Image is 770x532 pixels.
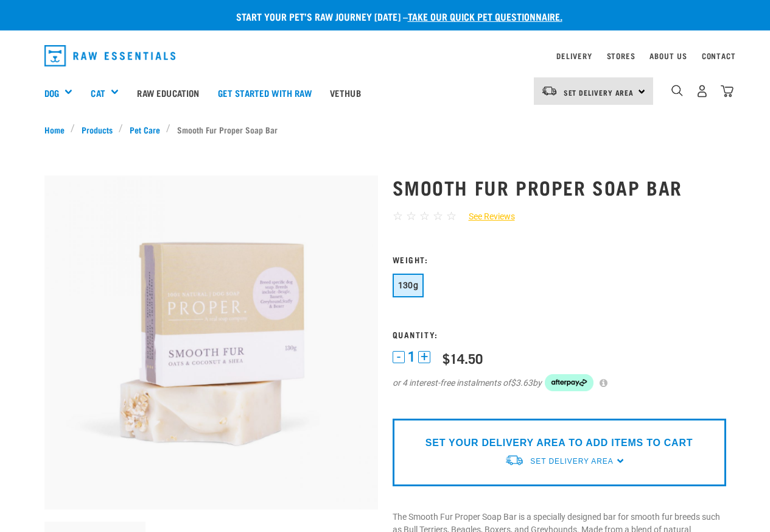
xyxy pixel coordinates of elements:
[408,350,415,363] span: 1
[433,209,443,223] span: ☆
[556,54,592,58] a: Delivery
[457,210,515,223] a: See Reviews
[75,123,119,136] a: Products
[425,436,693,450] p: SET YOUR DELIVERY AREA TO ADD ITEMS TO CART
[545,374,593,391] img: Afterpay
[702,54,736,58] a: Contact
[446,209,457,223] span: ☆
[398,280,419,290] span: 130g
[44,123,726,136] nav: breadcrumbs
[128,68,208,117] a: Raw Education
[721,85,733,98] img: home-icon@2x.png
[44,176,378,509] img: Smooth fur soap
[393,330,726,339] h3: Quantity:
[564,90,634,94] span: Set Delivery Area
[393,274,424,297] button: 130g
[44,123,71,136] a: Home
[418,351,430,363] button: +
[393,374,726,391] div: or 4 interest-free instalments of by
[393,351,405,363] button: -
[541,85,558,96] img: van-moving.png
[408,13,562,19] a: take our quick pet questionnaire.
[393,255,726,264] h3: Weight:
[393,209,403,223] span: ☆
[123,123,166,136] a: Pet Care
[530,457,613,466] span: Set Delivery Area
[393,176,726,198] h1: Smooth Fur Proper Soap Bar
[696,85,709,98] img: user.png
[419,209,430,223] span: ☆
[35,40,736,71] nav: dropdown navigation
[671,85,683,96] img: home-icon-1@2x.png
[607,54,635,58] a: Stores
[91,86,105,100] a: Cat
[406,209,416,223] span: ☆
[209,68,321,117] a: Get started with Raw
[44,86,59,100] a: Dog
[44,45,176,66] img: Raw Essentials Logo
[511,377,533,389] span: $3.63
[505,454,524,467] img: van-moving.png
[321,68,370,117] a: Vethub
[649,54,687,58] a: About Us
[443,350,483,366] div: $14.50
